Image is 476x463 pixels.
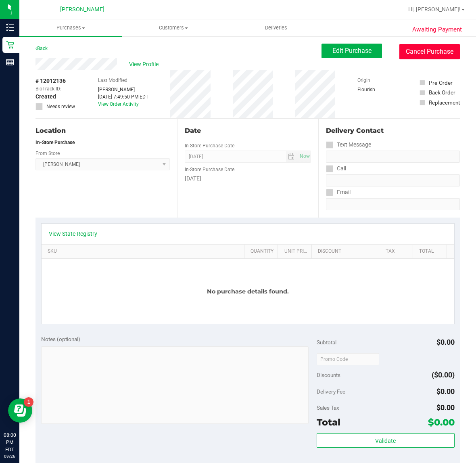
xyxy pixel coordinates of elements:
span: Purchases [19,24,122,31]
span: Deliveries [254,24,298,31]
div: [PERSON_NAME] [98,86,148,93]
div: Pre-Order [429,79,453,87]
label: In-Store Purchase Date [185,142,234,149]
iframe: Resource center [8,398,32,423]
button: Edit Purchase [322,44,382,58]
div: Delivery Contact [326,126,460,136]
span: Discounts [317,368,340,382]
label: From Store [35,150,60,157]
span: # 12012136 [35,77,66,85]
p: 09/26 [4,453,16,459]
button: Validate [317,433,455,448]
span: - [63,85,65,92]
span: Validate [375,438,396,444]
span: View Profile [129,60,161,69]
span: $0.00 [436,403,455,412]
label: Origin [357,77,370,84]
div: Replacement [429,98,460,107]
a: Discount [318,248,376,255]
span: Needs review [46,103,75,110]
label: Call [326,163,346,174]
div: Date [185,126,311,136]
input: Promo Code [317,353,379,365]
inline-svg: Inventory [6,23,14,31]
p: 08:00 PM EDT [4,432,16,453]
label: Text Message [326,139,371,151]
a: Total [419,248,443,255]
div: [DATE] 7:49:50 PM EDT [98,93,148,101]
span: $0.00 [428,417,455,428]
span: Subtotal [317,339,336,346]
a: Customers [122,19,225,36]
a: Back [35,46,48,51]
div: Back Order [429,88,455,96]
div: Flourish [357,86,398,93]
span: Total [317,417,340,428]
span: Hi, [PERSON_NAME]! [408,6,461,13]
span: Delivery Fee [317,388,345,395]
span: BioTrack ID: [35,85,61,92]
a: Unit Price [284,248,309,255]
span: [PERSON_NAME] [60,6,104,13]
strong: In-Store Purchase [35,140,75,145]
label: Last Modified [98,77,127,84]
button: Cancel Purchase [399,44,460,59]
label: In-Store Purchase Date [185,166,234,173]
span: Edit Purchase [332,47,372,54]
inline-svg: Reports [6,58,14,66]
span: Awaiting Payment [412,25,462,34]
iframe: Resource center unread badge [24,397,33,407]
span: ($0.00) [432,371,455,379]
a: Tax [386,248,410,255]
span: Notes (optional) [41,336,80,342]
input: Format: (999) 999-9999 [326,151,460,163]
span: Sales Tax [317,404,339,411]
a: SKU [48,248,241,255]
span: $0.00 [436,387,455,396]
input: Format: (999) 999-9999 [326,174,460,186]
inline-svg: Retail [6,41,14,49]
label: Email [326,186,351,198]
a: Purchases [19,19,122,36]
div: Location [35,126,170,136]
a: View Order Activity [98,101,139,107]
a: Deliveries [225,19,328,36]
span: Created [35,92,56,101]
a: Quantity [251,248,275,255]
div: [DATE] [185,174,311,183]
span: $0.00 [436,338,455,346]
span: Customers [123,24,225,31]
a: View State Registry [49,230,97,238]
div: No purchase details found. [42,259,454,324]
